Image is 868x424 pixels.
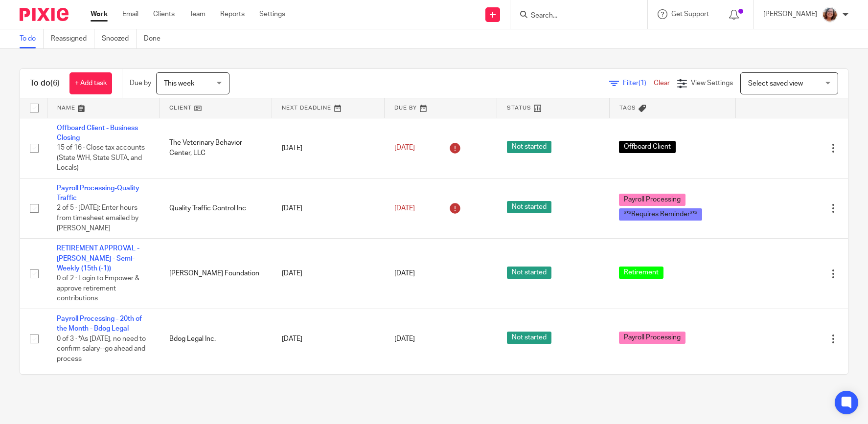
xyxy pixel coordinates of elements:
[57,185,139,201] a: Payroll Processing-Quality Traffic
[530,12,618,21] input: Search
[394,144,415,151] span: [DATE]
[619,105,636,111] span: Tags
[619,194,685,206] span: Payroll Processing
[619,267,663,279] span: Retirement
[57,144,145,171] span: 15 of 16 · Close tax accounts (State W/H, State SUTA, and Locals)
[671,11,709,18] span: Get Support
[102,29,137,48] a: Snoozed
[691,80,733,87] span: View Settings
[160,118,272,178] td: The Veterinary Behavior Center, LLC
[57,335,146,362] span: 0 of 3 · *As [DATE], no need to confirm salary--go ahead and process
[748,80,803,87] span: Select saved view
[20,8,69,21] img: Pixie
[30,78,60,89] h1: To do
[623,80,654,87] span: Filter
[639,80,646,87] span: (1)
[91,9,108,19] a: Work
[164,80,194,87] span: This week
[220,9,245,19] a: Reports
[507,332,551,344] span: Not started
[763,9,817,19] p: [PERSON_NAME]
[160,178,272,238] td: Quality Traffic Control Inc
[654,80,670,87] a: Clear
[189,9,206,19] a: Team
[822,7,838,22] img: LB%20Reg%20Headshot%208-2-23.jpg
[272,309,385,369] td: [DATE]
[57,315,142,332] a: Payroll Processing - 20th of the Month - Bdog Legal
[57,245,139,272] a: RETIREMENT APPROVAL - [PERSON_NAME] - Semi-Weekly (15th (-1))
[619,141,676,153] span: Offboard Client
[144,29,168,48] a: Done
[507,201,551,213] span: Not started
[122,9,138,19] a: Email
[272,178,385,238] td: [DATE]
[507,141,551,153] span: Not started
[394,335,415,342] span: [DATE]
[272,118,385,178] td: [DATE]
[57,275,139,302] span: 0 of 2 · Login to Empower & approve retirement contributions
[259,9,285,19] a: Settings
[50,79,60,87] span: (6)
[20,29,44,48] a: To do
[394,205,415,212] span: [DATE]
[619,332,685,344] span: Payroll Processing
[57,205,138,232] span: 2 of 5 · [DATE]: Enter hours from timesheet emailed by [PERSON_NAME]
[57,125,138,141] a: Offboard Client - Business Closing
[153,9,175,19] a: Clients
[130,78,151,88] p: Due by
[394,270,415,277] span: [DATE]
[51,29,94,48] a: Reassigned
[507,267,551,279] span: Not started
[160,239,272,309] td: [PERSON_NAME] Foundation
[160,309,272,369] td: Bdog Legal Inc.
[69,72,112,94] a: + Add task
[272,239,385,309] td: [DATE]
